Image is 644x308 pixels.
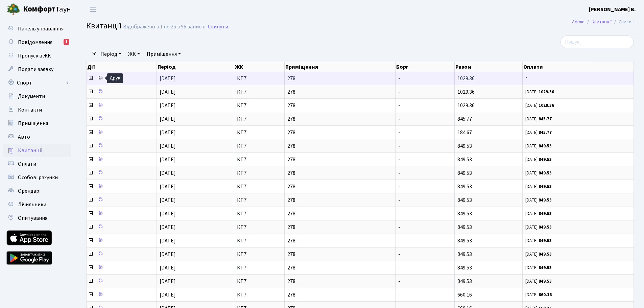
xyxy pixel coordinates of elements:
span: - [398,115,400,123]
span: - [398,102,400,109]
span: [DATE] [160,75,176,82]
small: [DATE]: [525,129,552,136]
small: [DATE]: [525,292,552,298]
span: - [398,196,400,204]
span: Квитанції [86,20,121,32]
button: Переключити навігацію [85,4,101,15]
span: 1029.36 [457,102,475,109]
b: 849.53 [539,224,552,230]
div: 1 [64,39,69,45]
th: Дії [87,62,157,72]
small: [DATE]: [525,238,552,244]
span: [DATE] [160,278,176,285]
b: 849.53 [539,143,552,149]
th: Оплати [523,62,634,72]
span: 849.53 [457,196,472,204]
b: 849.53 [539,184,552,190]
b: 1029.36 [539,102,554,109]
a: Особові рахунки [3,171,71,184]
a: Орендарі [3,184,71,198]
span: Авто [18,133,30,141]
span: Приміщення [18,120,48,127]
span: 184.67 [457,129,472,136]
span: 849.53 [457,251,472,258]
span: 278 [287,157,392,162]
a: Опитування [3,211,71,225]
span: - [398,237,400,244]
small: [DATE]: [525,251,552,257]
span: Подати заявку [18,66,53,73]
span: [DATE] [160,210,176,217]
span: Повідомлення [18,39,52,46]
span: [DATE] [160,223,176,231]
span: [DATE] [160,196,176,204]
b: 845.77 [539,129,552,136]
small: [DATE]: [525,143,552,149]
span: КТ7 [237,197,282,203]
span: - [398,142,400,150]
span: [DATE] [160,291,176,299]
b: [PERSON_NAME] В. [589,6,636,13]
th: Приміщення [285,62,395,72]
span: КТ7 [237,76,282,81]
span: - [398,169,400,177]
span: - [398,251,400,258]
a: Документи [3,90,71,103]
small: [DATE]: [525,157,552,163]
span: - [525,76,631,81]
span: 849.53 [457,264,472,271]
span: 278 [287,89,392,95]
span: [DATE] [160,156,176,163]
span: 660.16 [457,291,472,299]
span: - [398,183,400,190]
span: [DATE] [160,129,176,136]
a: Пропуск в ЖК [3,49,71,63]
img: logo.png [7,3,20,16]
a: ЖК [125,48,143,60]
div: Друк [107,73,123,83]
span: - [398,223,400,231]
span: Контакти [18,106,42,114]
span: КТ7 [237,143,282,149]
span: Таун [23,4,71,15]
span: 849.53 [457,142,472,150]
span: 845.77 [457,115,472,123]
span: - [398,156,400,163]
span: 278 [287,197,392,203]
th: Борг [396,62,455,72]
span: 849.53 [457,237,472,244]
span: 278 [287,279,392,284]
span: КТ7 [237,184,282,189]
a: Панель управління [3,22,71,35]
span: - [398,75,400,82]
span: 278 [287,265,392,270]
a: Авто [3,130,71,144]
span: - [398,291,400,299]
th: ЖК [234,62,285,72]
a: Приміщення [3,117,71,130]
span: КТ7 [237,224,282,230]
span: 278 [287,238,392,243]
b: 849.53 [539,265,552,271]
span: 849.53 [457,278,472,285]
span: 278 [287,116,392,122]
span: Оплати [18,160,36,168]
span: [DATE] [160,237,176,244]
b: 849.53 [539,278,552,284]
span: - [398,278,400,285]
span: - [398,210,400,217]
span: [DATE] [160,169,176,177]
a: Квитанції [592,18,612,25]
a: Спорт [3,76,71,90]
a: Подати заявку [3,63,71,76]
span: 849.53 [457,156,472,163]
th: Період [157,62,234,72]
span: 278 [287,292,392,298]
b: 849.53 [539,170,552,176]
span: КТ7 [237,170,282,176]
a: Оплати [3,157,71,171]
span: Опитування [18,214,47,222]
small: [DATE]: [525,278,552,284]
span: Документи [18,93,45,100]
a: [PERSON_NAME] В. [589,5,636,14]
